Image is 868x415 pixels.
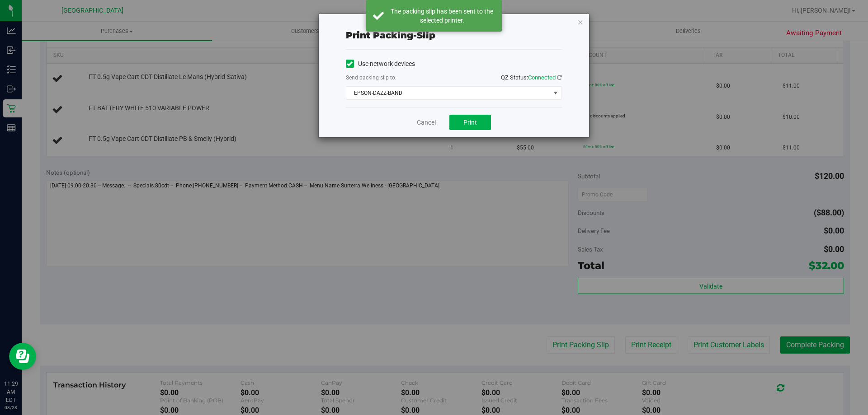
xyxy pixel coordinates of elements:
[463,119,477,126] span: Print
[389,7,495,25] div: The packing slip has been sent to the selected printer.
[449,115,491,130] button: Print
[528,74,556,81] span: Connected
[346,30,435,41] span: Print packing-slip
[346,87,550,99] span: EPSON-DAZZ-BAND
[417,118,436,127] a: Cancel
[9,343,36,370] iframe: Resource center
[550,87,561,99] span: select
[346,74,396,82] label: Send packing-slip to:
[501,74,562,81] span: QZ Status:
[346,59,415,69] label: Use network devices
